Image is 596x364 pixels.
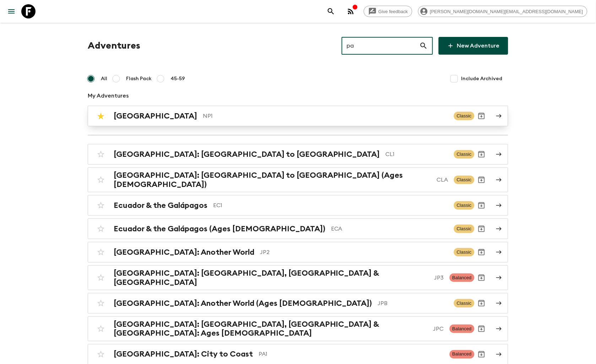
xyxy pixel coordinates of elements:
[450,350,475,359] span: Balanced
[364,6,412,17] a: Give feedback
[437,176,448,184] p: CLA
[454,150,475,159] span: Classic
[454,201,475,210] span: Classic
[114,248,254,257] h2: [GEOGRAPHIC_DATA]: Another World
[114,201,207,210] h2: Ecuador & the Galápagos
[88,242,508,263] a: [GEOGRAPHIC_DATA]: Another WorldJP2ClassicArchive
[475,173,489,187] button: Archive
[461,75,503,82] span: Include Archived
[331,225,448,233] p: ECA
[475,245,489,259] button: Archive
[88,195,508,216] a: Ecuador & the GalápagosEC1ClassicArchive
[475,322,489,336] button: Archive
[386,150,448,159] p: CL1
[260,248,448,257] p: JP2
[170,75,185,82] span: 45-59
[101,75,107,82] span: All
[213,201,448,210] p: EC1
[324,4,338,18] button: search adventures
[450,274,475,282] span: Balanced
[88,144,508,165] a: [GEOGRAPHIC_DATA]: [GEOGRAPHIC_DATA] to [GEOGRAPHIC_DATA]CL1ClassicArchive
[454,176,475,184] span: Classic
[114,224,325,233] h2: Ecuador & the Galápagos (Ages [DEMOGRAPHIC_DATA])
[114,350,253,359] h2: [GEOGRAPHIC_DATA]: City to Coast
[475,347,489,362] button: Archive
[88,265,508,290] a: [GEOGRAPHIC_DATA]: [GEOGRAPHIC_DATA], [GEOGRAPHIC_DATA] & [GEOGRAPHIC_DATA]JP3BalancedArchive
[88,106,508,126] a: [GEOGRAPHIC_DATA]NP1ClassicArchive
[88,219,508,239] a: Ecuador & the Galápagos (Ages [DEMOGRAPHIC_DATA])ECAClassicArchive
[475,296,489,310] button: Archive
[114,150,380,159] h2: [GEOGRAPHIC_DATA]: [GEOGRAPHIC_DATA] to [GEOGRAPHIC_DATA]
[114,320,428,338] h2: [GEOGRAPHIC_DATA]: [GEOGRAPHIC_DATA], [GEOGRAPHIC_DATA] & [GEOGRAPHIC_DATA]: Ages [DEMOGRAPHIC_DATA]
[433,325,444,333] p: JPC
[126,75,152,82] span: Flash Pack
[475,109,489,123] button: Archive
[88,92,508,100] p: My Adventures
[434,274,444,282] p: JP3
[450,325,475,333] span: Balanced
[426,9,587,14] span: [PERSON_NAME][DOMAIN_NAME][EMAIL_ADDRESS][DOMAIN_NAME]
[439,37,508,55] a: New Adventure
[259,350,444,359] p: PA1
[114,299,372,308] h2: [GEOGRAPHIC_DATA]: Another World (Ages [DEMOGRAPHIC_DATA])
[4,4,18,18] button: menu
[88,39,140,53] h1: Adventures
[88,167,508,192] a: [GEOGRAPHIC_DATA]: [GEOGRAPHIC_DATA] to [GEOGRAPHIC_DATA] (Ages [DEMOGRAPHIC_DATA])CLAClassicArchive
[454,299,475,308] span: Classic
[375,9,412,14] span: Give feedback
[475,222,489,236] button: Archive
[378,299,448,308] p: JPB
[114,269,429,287] h2: [GEOGRAPHIC_DATA]: [GEOGRAPHIC_DATA], [GEOGRAPHIC_DATA] & [GEOGRAPHIC_DATA]
[114,111,197,121] h2: [GEOGRAPHIC_DATA]
[203,112,448,120] p: NP1
[475,271,489,285] button: Archive
[88,293,508,314] a: [GEOGRAPHIC_DATA]: Another World (Ages [DEMOGRAPHIC_DATA])JPBClassicArchive
[454,225,475,233] span: Classic
[475,198,489,213] button: Archive
[88,316,508,341] a: [GEOGRAPHIC_DATA]: [GEOGRAPHIC_DATA], [GEOGRAPHIC_DATA] & [GEOGRAPHIC_DATA]: Ages [DEMOGRAPHIC_DA...
[342,36,419,56] input: e.g. AR1, Argentina
[418,6,587,17] div: [PERSON_NAME][DOMAIN_NAME][EMAIL_ADDRESS][DOMAIN_NAME]
[454,248,475,257] span: Classic
[475,147,489,161] button: Archive
[114,171,431,189] h2: [GEOGRAPHIC_DATA]: [GEOGRAPHIC_DATA] to [GEOGRAPHIC_DATA] (Ages [DEMOGRAPHIC_DATA])
[454,112,475,120] span: Classic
